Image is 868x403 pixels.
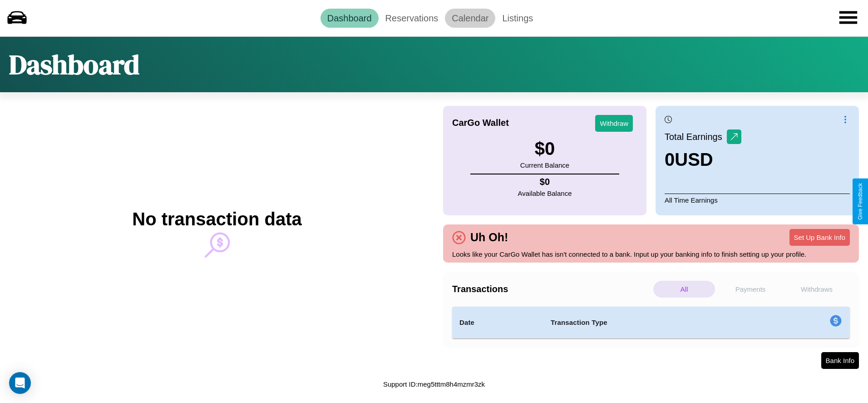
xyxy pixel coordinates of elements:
table: simple table [452,307,850,338]
div: Give Feedback [857,183,863,220]
h2: No transaction data [132,209,301,229]
h4: Transactions [452,284,651,294]
h4: Transaction Type [551,317,756,328]
h3: $ 0 [520,139,569,159]
a: Calendar [445,9,495,28]
p: All [653,281,715,298]
p: All Time Earnings [665,194,850,206]
h3: 0 USD [665,149,741,170]
a: Listings [495,9,540,28]
h4: Date [459,317,536,328]
p: Looks like your CarGo Wallet has isn't connected to a bank. Input up your banking info to finish ... [452,248,850,260]
h4: $ 0 [518,177,572,187]
p: Support ID: meg5tttm8h4mzmr3zk [383,378,485,390]
a: Dashboard [321,9,379,28]
p: Available Balance [518,187,572,199]
h4: CarGo Wallet [452,118,509,128]
div: Open Intercom Messenger [9,372,31,394]
p: Payments [720,281,781,298]
p: Current Balance [520,159,569,171]
button: Withdraw [595,115,633,132]
button: Set Up Bank Info [789,229,850,246]
h1: Dashboard [9,46,139,83]
h4: Uh Oh! [466,231,513,244]
a: Reservations [379,9,445,28]
p: Withdraws [786,281,848,298]
button: Bank Info [821,352,859,369]
p: Total Earnings [665,129,727,145]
